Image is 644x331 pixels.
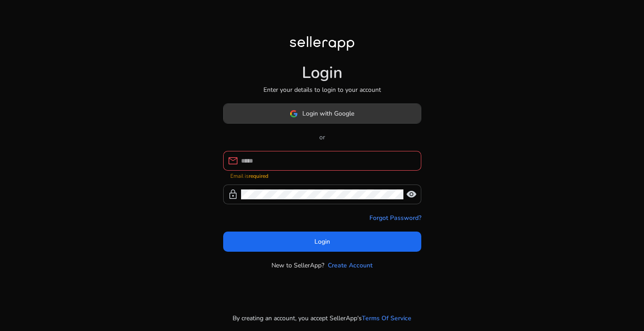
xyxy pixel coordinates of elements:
[228,155,238,166] span: mail
[249,172,268,180] strong: required
[223,133,421,142] p: or
[314,237,330,246] span: Login
[369,213,421,223] a: Forgot Password?
[230,171,414,180] mat-error: Email is
[271,261,324,270] p: New to SellerApp?
[328,261,373,270] a: Create Account
[290,110,298,118] img: google-logo.svg
[228,189,238,200] span: lock
[302,109,354,118] span: Login with Google
[362,314,411,323] a: Terms Of Service
[223,103,421,124] button: Login with Google
[302,63,343,82] h1: Login
[263,85,381,95] p: Enter your details to login to your account
[223,232,421,252] button: Login
[406,189,417,200] span: visibility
